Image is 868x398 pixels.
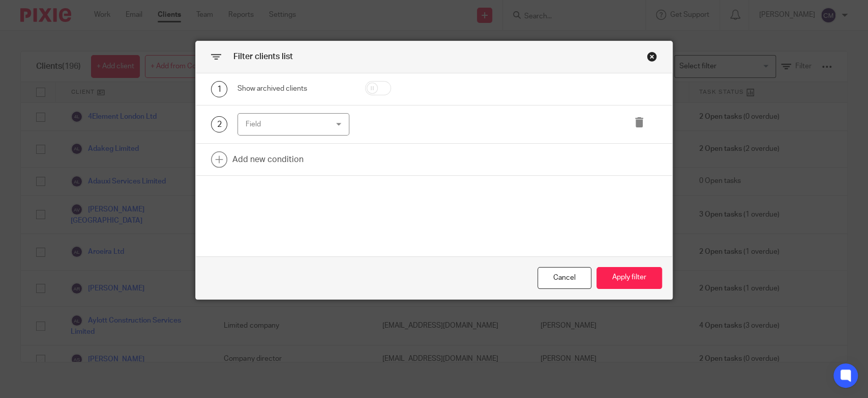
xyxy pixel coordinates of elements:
div: Field [246,114,328,135]
div: 1 [211,81,227,97]
div: 2 [211,116,227,132]
button: Apply filter [596,267,662,289]
span: Filter clients list [233,52,293,61]
div: Close this dialog window [537,267,591,289]
div: Close this dialog window [647,51,657,62]
div: Show archived clients [237,84,349,94]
